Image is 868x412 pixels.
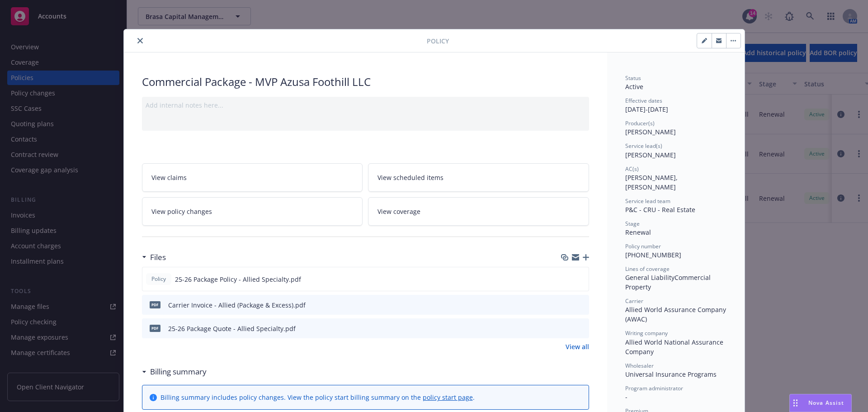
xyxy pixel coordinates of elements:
span: Commercial Property [625,273,712,291]
span: Nova Assist [808,399,844,407]
span: Policy number [625,242,661,250]
span: [PHONE_NUMBER] [625,251,681,259]
span: 25-26 Package Policy - Allied Specialty.pdf [175,275,301,284]
div: Billing summary [142,366,207,378]
span: AC(s) [625,165,639,173]
div: Carrier Invoice - Allied (Package & Excess).pdf [168,300,306,310]
span: Policy [150,275,168,283]
span: [PERSON_NAME], [PERSON_NAME] [625,173,679,191]
a: policy start page [423,393,473,402]
span: Effective dates [625,97,662,104]
a: View coverage [368,197,589,226]
a: View scheduled items [368,163,589,192]
span: View coverage [377,207,420,216]
button: preview file [577,300,585,310]
span: - [625,393,627,401]
span: View scheduled items [377,173,443,182]
div: Billing summary includes policy changes. View the policy start billing summary on the . [160,393,475,402]
span: Lines of coverage [625,265,670,273]
span: Stage [625,220,640,227]
span: Renewal [625,228,651,237]
button: download file [562,275,570,284]
div: Add internal notes here... [146,100,585,110]
span: View policy changes [151,207,212,216]
button: preview file [577,324,585,333]
span: Writing company [625,329,668,337]
span: Service lead team [625,197,670,205]
div: Files [142,251,166,263]
span: [PERSON_NAME] [625,128,676,136]
div: Drag to move [790,394,801,412]
span: Wholesaler [625,362,654,369]
span: Carrier [625,297,643,305]
span: pdf [150,301,160,308]
span: Universal Insurance Programs [625,370,717,379]
span: Producer(s) [625,119,655,127]
button: download file [563,300,570,310]
span: General Liability [625,273,675,282]
button: close [135,35,146,46]
span: Allied World National Assurance Company [625,338,725,356]
h3: Billing summary [150,366,207,378]
a: View claims [142,163,363,192]
div: 25-26 Package Quote - Allied Specialty.pdf [168,324,296,333]
span: Status [625,74,641,82]
span: Policy [427,36,449,46]
span: P&C - CRU - Real Estate [625,205,695,214]
span: View claims [151,173,187,182]
h3: Files [150,251,166,263]
span: Program administrator [625,384,683,392]
span: Allied World Assurance Company (AWAC) [625,305,728,323]
a: View policy changes [142,197,363,226]
button: download file [563,324,570,333]
span: [PERSON_NAME] [625,151,676,159]
span: Service lead(s) [625,142,662,150]
div: Commercial Package - MVP Azusa Foothill LLC [142,74,589,90]
span: Active [625,82,643,91]
span: pdf [150,325,160,331]
a: View all [566,342,589,351]
div: [DATE] - [DATE] [625,97,726,114]
button: Nova Assist [789,394,852,412]
button: preview file [577,275,585,284]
